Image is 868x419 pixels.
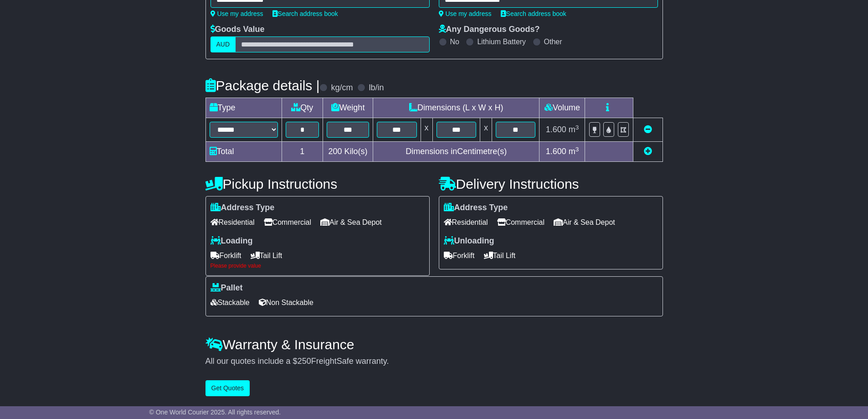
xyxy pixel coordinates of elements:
div: Please provide value [211,263,425,269]
span: © One World Courier 2025. All rights reserved. [149,409,281,416]
span: Tail Lift [484,248,516,263]
label: kg/cm [331,83,353,93]
label: Address Type [211,203,275,213]
td: Dimensions in Centimetre(s) [373,142,539,162]
span: Non Stackable [259,295,313,310]
span: Tail Lift [251,248,282,263]
label: Unloading [444,236,494,246]
td: Volume [539,98,585,118]
span: m [569,147,579,156]
h4: Warranty & Insurance [205,337,663,352]
a: Search address book [272,10,338,17]
label: No [450,37,459,46]
span: Forklift [444,248,475,263]
label: Pallet [211,283,243,293]
td: Qty [282,98,323,118]
sup: 3 [575,124,579,131]
td: x [480,118,492,142]
a: Use my address [439,10,492,17]
span: 1.600 [546,147,566,156]
span: Stackable [211,295,250,310]
td: Weight [323,98,373,118]
span: m [569,125,579,134]
span: 1.600 [546,125,566,134]
span: 250 [298,357,311,366]
button: Get Quotes [205,380,250,396]
label: Other [544,37,562,46]
a: Search address book [501,10,566,17]
a: Remove this item [644,125,652,134]
span: Air & Sea Depot [554,215,615,229]
td: Type [205,98,282,118]
td: x [421,118,432,142]
span: 200 [329,147,342,156]
label: Any Dangerous Goods? [439,25,540,35]
label: lb/in [369,83,384,93]
label: Address Type [444,203,508,213]
a: Use my address [211,10,263,17]
h4: Pickup Instructions [205,176,430,191]
h4: Package details | [205,78,320,93]
h4: Delivery Instructions [439,176,663,191]
span: Residential [211,215,255,229]
label: Loading [211,236,253,246]
td: Kilo(s) [323,142,373,162]
span: Forklift [211,248,241,263]
td: Total [205,142,282,162]
label: Goods Value [211,25,265,35]
label: Lithium Battery [477,37,526,46]
td: 1 [282,142,323,162]
span: Air & Sea Depot [320,215,382,229]
span: Commercial [497,215,544,229]
span: Commercial [264,215,311,229]
label: AUD [211,36,236,52]
td: Dimensions (L x W x H) [373,98,539,118]
span: Residential [444,215,488,229]
div: All our quotes include a $ FreightSafe warranty. [205,357,663,367]
sup: 3 [575,146,579,153]
a: Add new item [644,147,652,156]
